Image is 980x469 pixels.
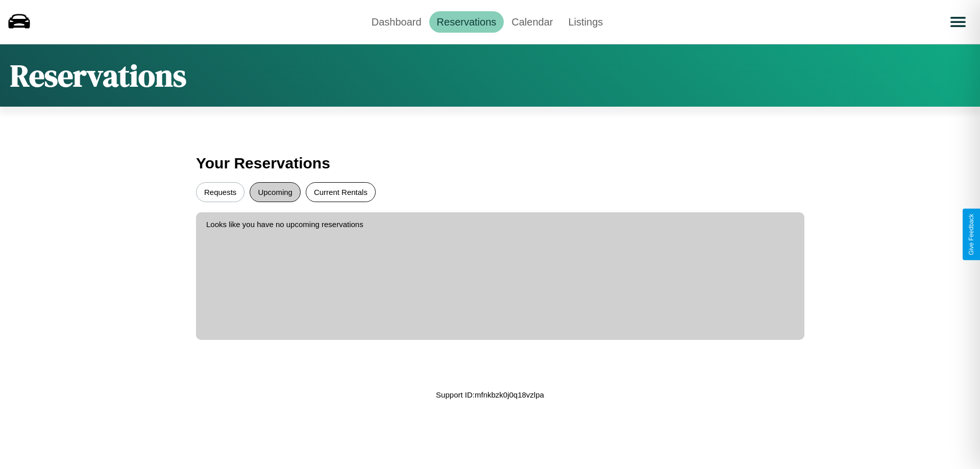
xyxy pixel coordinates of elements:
[436,388,544,402] p: Support ID: mfnkbzk0j0q18vzlpa
[206,217,794,231] p: Looks like you have no upcoming reservations
[306,182,376,202] button: Current Rentals
[968,214,975,255] div: Give Feedback
[560,11,610,33] a: Listings
[944,8,972,36] button: Open menu
[196,150,784,177] h3: Your Reservations
[504,11,560,33] a: Calendar
[364,11,429,33] a: Dashboard
[429,11,504,33] a: Reservations
[250,182,301,202] button: Upcoming
[196,182,244,202] button: Requests
[10,55,186,96] h1: Reservations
